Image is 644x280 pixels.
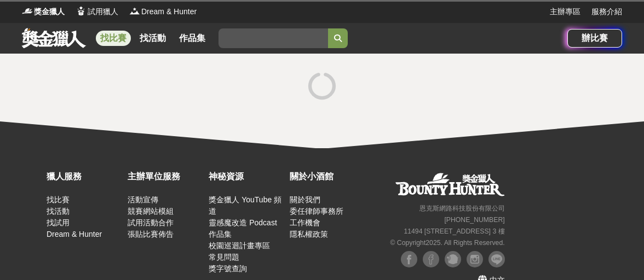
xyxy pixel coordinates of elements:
a: 校園巡迴計畫專區 [209,241,270,250]
span: 獎金獵人 [34,6,65,17]
a: 靈感魔改造 Podcast [209,218,277,227]
a: Dream & Hunter [47,230,102,238]
a: 服務介紹 [591,6,622,17]
img: Instagram [467,251,483,267]
a: 關於我們 [290,195,320,204]
a: 作品集 [209,230,232,238]
img: Logo [129,5,140,16]
img: Facebook [401,251,417,267]
a: 主辦專區 [550,6,580,17]
a: 常見問題 [209,253,239,261]
img: Facebook [423,251,439,267]
a: LogoDream & Hunter [129,6,197,17]
div: 關於小酒館 [290,170,365,183]
img: Logo [22,5,33,16]
a: 獎金獵人 YouTube 頻道 [209,195,281,215]
a: 試用活動合作 [128,218,174,227]
small: 11494 [STREET_ADDRESS] 3 樓 [404,227,504,235]
div: 獵人服務 [47,170,122,183]
small: 恩克斯網路科技股份有限公司 [419,205,505,212]
a: 獎字號查詢 [209,264,247,273]
div: 神秘資源 [209,170,284,183]
a: 辦比賽 [567,29,622,48]
img: Plurk [445,251,461,267]
a: 作品集 [175,31,210,46]
a: 活動宣傳 [128,195,158,204]
img: Logo [76,5,87,16]
img: LINE [488,251,505,267]
a: 找比賽 [47,195,70,204]
a: 找活動 [47,207,70,215]
a: 隱私權政策 [290,230,328,238]
a: 工作機會 [290,218,320,227]
a: 競賽網站模組 [128,207,174,215]
small: © Copyright 2025 . All Rights Reserved. [390,239,504,247]
small: [PHONE_NUMBER] [444,216,504,224]
a: 找試用 [47,218,70,227]
span: Dream & Hunter [141,6,197,17]
a: 委任律師事務所 [290,207,343,215]
a: Logo獎金獵人 [22,6,65,17]
span: 試用獵人 [88,6,118,17]
a: Logo試用獵人 [76,6,118,17]
a: 找活動 [135,31,170,46]
a: 找比賽 [96,31,131,46]
a: 張貼比賽佈告 [128,230,174,238]
div: 主辦單位服務 [128,170,203,183]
